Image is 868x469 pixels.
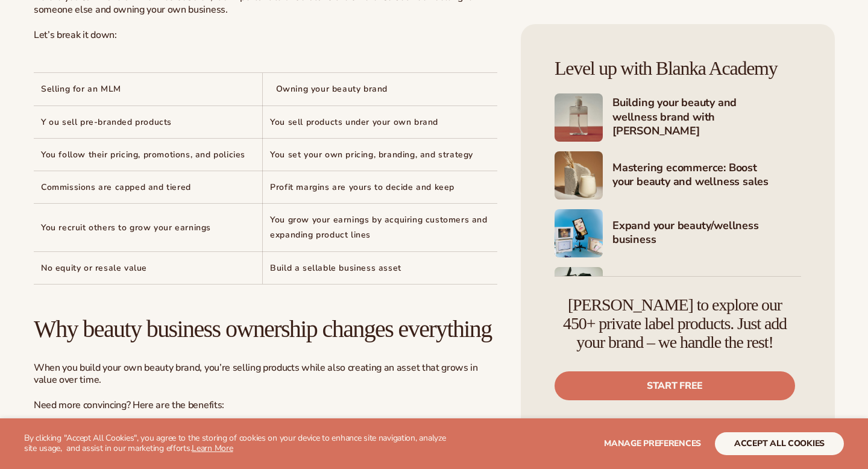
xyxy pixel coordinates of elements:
a: Shopify Image 5 Building your beauty and wellness brand with [PERSON_NAME] [555,93,801,142]
span: Need more convincing? Here are the benefits: [34,398,224,412]
span: Manage preferences [604,438,701,449]
span: ou sell pre-branded products [49,116,172,128]
img: Shopify Image 7 [555,209,603,257]
span: When you build your own beauty brand, you’re selling products while also creating an asset that g... [34,361,478,387]
h4: Level up with Blanka Academy [555,58,801,79]
h4: [PERSON_NAME] to explore our 450+ private label products. Just add your brand – we handle the rest! [555,296,795,351]
h4: Expand your beauty/wellness business [612,219,801,248]
span: Selling for an MLM [41,83,121,95]
span: No equity or resale value [41,262,147,274]
a: Shopify Image 6 Mastering ecommerce: Boost your beauty and wellness sales [555,151,801,200]
td: Y [34,105,263,138]
span: Owning your beauty brand [276,83,388,95]
span: Build a sellable business asset [270,262,401,274]
button: Manage preferences [604,432,701,455]
a: Learn More [192,442,233,454]
a: Start free [555,371,795,400]
span: Commissions are capped and tiered [41,181,191,193]
h4: Building your beauty and wellness brand with [PERSON_NAME] [612,96,801,139]
img: Shopify Image 8 [555,267,603,315]
span: Let’s break it down: [34,28,117,42]
img: Shopify Image 6 [555,151,603,200]
span: You grow your earnings by acquiring customers and expanding product lines [270,214,487,241]
span: You follow their pricing, promotions, and policies [41,149,245,160]
a: Shopify Image 7 Expand your beauty/wellness business [555,209,801,257]
p: By clicking "Accept All Cookies", you agree to the storing of cookies on your device to enhance s... [24,433,453,454]
span: Profit margins are yours to decide and keep [270,181,454,193]
img: Shopify Image 5 [555,93,603,142]
span: Why beauty business ownership changes everything [34,315,492,342]
button: accept all cookies [715,432,844,455]
span: You set your own pricing, branding, and strategy [270,149,473,160]
h4: Mastering ecommerce: Boost your beauty and wellness sales [612,161,801,190]
a: Shopify Image 8 Marketing your beauty and wellness brand 101 [555,267,801,315]
span: You sell products under your own brand [270,116,438,128]
span: You recruit others to grow your earnings [41,222,211,233]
